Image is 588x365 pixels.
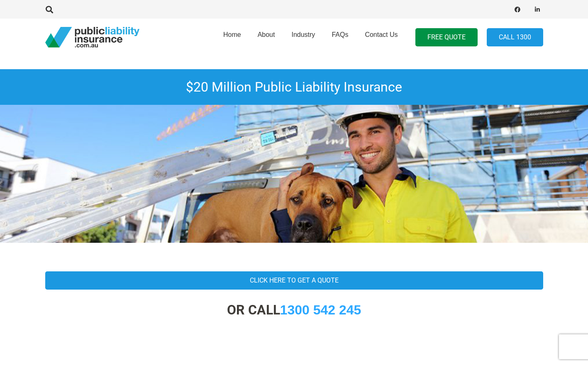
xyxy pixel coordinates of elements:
a: Click Here To Get A Quote [45,271,543,290]
span: FAQs [332,31,348,38]
a: Contact Us [356,16,406,58]
span: Contact Us [365,31,398,38]
strong: OR CALL [227,302,361,318]
span: Home [223,31,241,38]
span: Industry [291,31,315,38]
a: pli_logotransparent [45,27,139,48]
a: Search [41,6,58,13]
a: Home [215,16,249,58]
a: Call 1300 [487,28,543,47]
a: Industry [283,16,323,58]
a: About [249,16,283,58]
a: Facebook [512,4,523,15]
a: FREE QUOTE [415,28,478,47]
a: 1300 542 245 [280,302,361,317]
span: About [258,31,275,38]
a: LinkedIn [532,4,543,15]
a: FAQs [323,16,356,58]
